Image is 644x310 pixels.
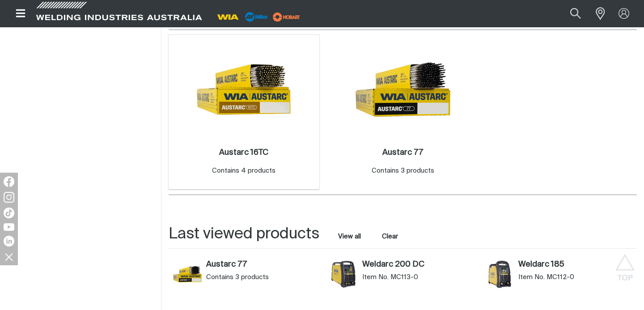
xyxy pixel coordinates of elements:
[219,149,268,157] h2: Austarc 16TC
[338,232,361,241] a: View all last viewed products
[380,230,400,242] button: Clear all last viewed products
[270,13,303,20] a: miller
[173,260,202,289] img: Austarc 77
[4,176,14,187] img: Facebook
[206,260,320,270] a: Austarc 77
[4,223,14,231] img: YouTube
[212,166,275,176] div: Contains 4 products
[355,42,451,137] img: Austarc 77
[518,273,545,282] span: Item No.
[518,260,632,270] a: Weldarc 185
[382,149,423,157] h2: Austarc 77
[481,258,637,297] article: Weldarc 185 (MC112-0)
[4,192,14,203] img: Instagram
[4,208,14,218] img: TikTok
[382,148,423,158] a: Austarc 77
[390,273,418,282] span: MC113-0
[196,42,292,137] img: Austarc 16TC
[560,4,591,24] button: Search products
[219,148,268,158] a: Austarc 16TC
[372,166,434,176] div: Contains 3 products
[1,249,17,264] img: hide socials
[169,224,319,244] h2: Last viewed products
[4,236,14,246] img: LinkedIn
[270,10,303,24] img: miller
[615,254,635,274] button: Scroll to top
[329,260,358,289] img: Weldarc 200 DC
[547,273,574,282] span: MC112-0
[362,273,389,282] span: Item No.
[549,4,591,24] input: Product name or item number...
[485,260,514,289] img: Weldarc 185
[362,260,476,270] a: Weldarc 200 DC
[325,258,481,297] article: Weldarc 200 DC (MC113-0)
[169,258,325,297] article: Austarc 77 (Austarc 77)
[206,273,320,282] div: Contains 3 products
